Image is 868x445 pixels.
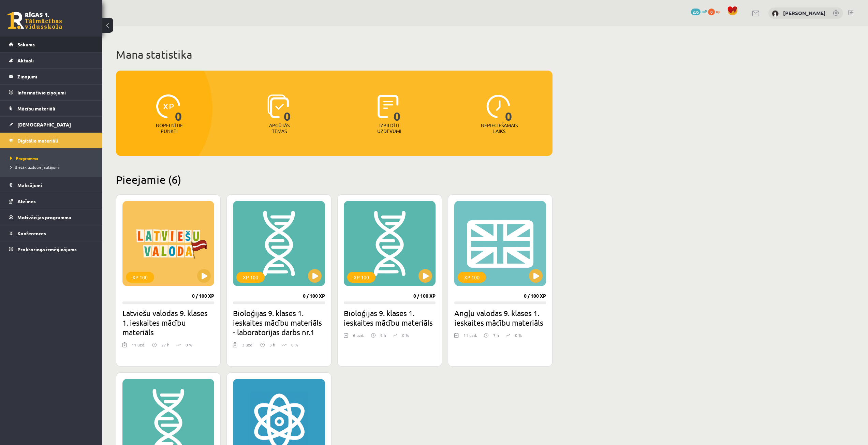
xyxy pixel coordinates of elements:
a: Digitālie materiāli [9,133,94,148]
span: Programma [10,155,38,161]
p: 27 h [161,342,170,348]
p: 7 h [493,332,499,338]
a: Programma [10,155,95,161]
a: 0 xp [708,9,724,14]
img: icon-completed-tasks-ad58ae20a441b2904462921112bc710f1caf180af7a3daa7317a5a94f2d26646.svg [378,94,399,118]
a: Ziņojumi [9,69,94,84]
p: 0 % [402,332,409,338]
p: Apgūtās tēmas [266,122,293,134]
span: Biežāk uzdotie jautājumi [10,164,60,170]
div: 3 uzd. [242,342,253,352]
span: 235 [691,9,701,15]
div: XP 100 [347,272,376,283]
p: 9 h [380,332,386,338]
span: Konferences [17,230,46,236]
span: Sākums [17,41,35,47]
a: [DEMOGRAPHIC_DATA] [9,117,94,132]
a: Proktoringa izmēģinājums [9,241,94,257]
a: Rīgas 1. Tālmācības vidusskola [8,12,62,29]
span: Proktoringa izmēģinājums [17,246,77,252]
p: 0 % [291,342,298,348]
div: 6 uzd. [353,332,364,342]
a: 235 mP [691,9,707,14]
a: Mācību materiāli [9,101,94,116]
h2: Bioloģijas 9. klases 1. ieskaites mācību materiāls [344,308,436,327]
span: mP [702,9,707,14]
span: 0 [175,94,182,122]
span: [DEMOGRAPHIC_DATA] [17,121,71,128]
div: 11 uzd. [132,342,145,352]
p: 0 % [515,332,522,338]
span: Digitālie materiāli [17,137,58,144]
a: [PERSON_NAME] [783,10,826,16]
p: Nopelnītie punkti [156,122,183,134]
span: 0 [284,94,291,122]
img: icon-clock-7be60019b62300814b6bd22b8e044499b485619524d84068768e800edab66f18.svg [486,94,510,118]
span: Mācību materiāli [17,105,55,112]
div: 11 uzd. [464,332,477,342]
a: Biežāk uzdotie jautājumi [10,164,95,170]
img: icon-xp-0682a9bc20223a9ccc6f5883a126b849a74cddfe5390d2b41b4391c66f2066e7.svg [156,94,180,118]
a: Informatīvie ziņojumi [9,85,94,100]
p: Izpildīti uzdevumi [376,122,402,134]
p: 3 h [269,342,275,348]
img: icon-learned-topics-4a711ccc23c960034f471b6e78daf4a3bad4a20eaf4de84257b87e66633f6470.svg [267,94,289,118]
span: Atzīmes [17,198,36,204]
span: xp [716,9,720,14]
a: Sākums [9,36,94,52]
h2: Latviešu valodas 9. klases 1. ieskaites mācību materiāls [122,308,214,337]
a: Konferences [9,225,94,241]
span: 0 [505,94,512,122]
span: 0 [708,9,715,15]
h1: Mana statistika [116,48,553,61]
p: Nepieciešamais laiks [481,122,518,134]
a: Aktuāli [9,53,94,68]
legend: Maksājumi [17,177,94,193]
img: Alekss Kozlovskis [772,10,779,17]
a: Motivācijas programma [9,209,94,225]
h2: Pieejamie (6) [116,173,553,186]
span: Aktuāli [17,57,34,63]
a: Maksājumi [9,177,94,193]
h2: Angļu valodas 9. klases 1. ieskaites mācību materiāls [454,308,546,327]
span: 0 [394,94,401,122]
p: 0 % [186,342,192,348]
div: XP 100 [458,272,486,283]
div: XP 100 [236,272,265,283]
legend: Ziņojumi [17,69,94,84]
h2: Bioloģijas 9. klases 1. ieskaites mācību materiāls - laboratorijas darbs nr.1 [233,308,325,337]
div: XP 100 [126,272,154,283]
span: Motivācijas programma [17,214,71,220]
legend: Informatīvie ziņojumi [17,85,94,100]
a: Atzīmes [9,193,94,209]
